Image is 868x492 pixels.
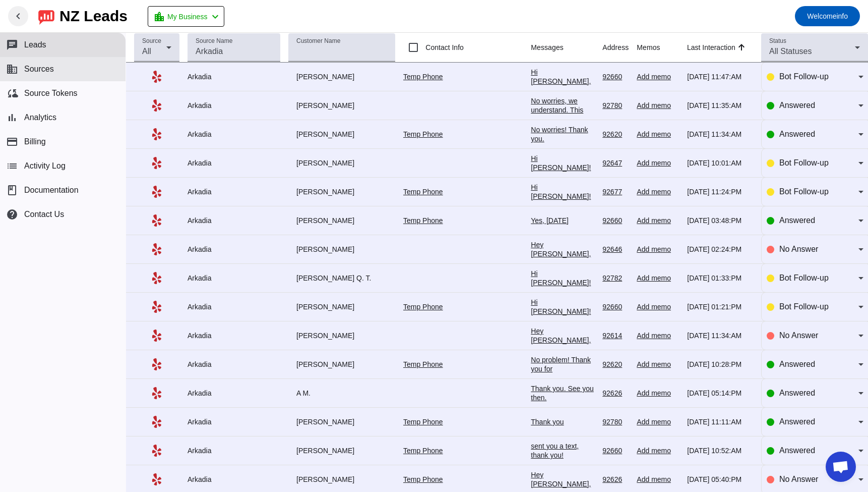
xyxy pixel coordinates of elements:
[24,40,46,49] span: Leads
[151,330,163,342] mat-icon: Yelp
[188,417,280,426] div: Arkadia
[24,186,79,195] span: Documentation
[779,274,829,282] span: Bot Follow-up
[296,38,340,44] mat-label: Customer Name
[779,72,829,81] span: Bot Follow-up
[531,298,594,461] div: Hi [PERSON_NAME]! Just wanted to check in -- happy to swing by whenever it's convenient for you. ...
[637,72,679,81] div: Add memo
[637,302,679,311] div: Add memo
[637,245,679,254] div: Add memo
[531,154,594,317] div: Hi [PERSON_NAME]! Just wanted to check in -- happy to swing by whenever it's convenient for you. ...
[531,96,594,160] div: No worries, we understand. This week is booked but next week is pretty open. Which days would be ...
[602,72,629,81] div: 92660
[779,389,815,397] span: Answered
[637,187,679,196] div: Add memo
[637,158,679,168] div: Add memo
[288,331,395,340] div: [PERSON_NAME]
[151,186,163,198] mat-icon: Yelp
[142,38,161,44] mat-label: Source
[779,360,815,368] span: Answered
[288,72,395,81] div: [PERSON_NAME]
[6,87,18,99] mat-icon: cloud_sync
[59,9,128,23] div: NZ Leads
[531,442,594,460] div: sent you a text, thank you!
[637,101,679,110] div: Add memo
[288,274,395,283] div: [PERSON_NAME] Q. T.
[6,136,18,148] mat-icon: payment
[637,475,679,484] div: Add memo
[151,445,163,457] mat-icon: Yelp
[24,210,64,219] span: Contact Us
[687,475,753,484] div: [DATE] 05:40:PM
[531,125,594,143] div: No worries! Thank you.
[288,245,395,254] div: [PERSON_NAME]
[403,303,443,311] a: Temp Phone
[602,245,629,254] div: 92646
[188,187,280,196] div: Arkadia
[687,216,753,225] div: [DATE] 03:48:PM
[288,302,395,311] div: [PERSON_NAME]
[602,187,629,196] div: 92677
[403,475,443,483] a: Temp Phone
[531,183,594,346] div: Hi [PERSON_NAME]! Just wanted to check in -- happy to swing by whenever it's convenient for you. ...
[602,130,629,139] div: 92620
[795,6,860,26] button: Welcomeinfo
[826,452,856,482] div: Open chat
[6,208,18,221] mat-icon: help
[687,158,753,168] div: [DATE] 10:01:AM
[209,11,221,23] mat-icon: chevron_left
[403,418,443,426] a: Temp Phone
[687,187,753,196] div: [DATE] 11:24:PM
[6,39,18,51] mat-icon: chat
[151,358,163,370] mat-icon: Yelp
[188,216,280,225] div: Arkadia
[142,47,151,56] span: All
[288,475,395,484] div: [PERSON_NAME]
[188,130,280,139] div: Arkadia
[779,216,815,225] span: Answered
[403,216,443,225] a: Temp Phone
[531,355,594,437] div: No problem! Thank you for understanding and keeping us in your contacts for help around the yard....
[602,158,629,168] div: 92647
[531,384,594,402] div: Thank you. See you then.
[602,475,629,484] div: 92626
[12,10,24,22] mat-icon: chevron_left
[687,274,753,283] div: [DATE] 01:33:PM
[24,89,78,98] span: Source Tokens
[188,101,280,110] div: Arkadia
[531,269,594,432] div: Hi [PERSON_NAME]! Just wanted to check in -- happy to swing by whenever it's convenient for you. ...
[807,9,848,23] span: info
[188,274,280,283] div: Arkadia
[637,331,679,340] div: Add memo
[403,188,443,196] a: Temp Phone
[151,272,163,284] mat-icon: Yelp
[602,302,629,311] div: 92660
[403,360,443,368] a: Temp Phone
[637,33,687,63] th: Memos
[531,216,594,225] div: Yes, [DATE]
[403,130,443,138] a: Temp Phone
[24,65,54,74] span: Sources
[602,274,629,283] div: 92782
[531,68,594,386] div: Hi [PERSON_NAME], Thanks for reaching out -- I appreciate you getting in touch! To put together a...
[531,326,594,481] div: Hey [PERSON_NAME], We understand if you headed in another direction and the line is always open t...
[687,101,753,110] div: [DATE] 11:35:AM
[288,389,395,398] div: A M.
[288,216,395,225] div: [PERSON_NAME]
[687,130,753,139] div: [DATE] 11:34:AM
[6,160,18,172] mat-icon: list
[288,187,395,196] div: [PERSON_NAME]
[637,389,679,398] div: Add memo
[687,302,753,311] div: [DATE] 01:21:PM
[602,216,629,225] div: 92660
[188,245,280,254] div: Arkadia
[779,187,829,196] span: Bot Follow-up
[637,360,679,369] div: Add memo
[769,38,786,44] mat-label: Status
[188,72,280,81] div: Arkadia
[687,72,753,81] div: [DATE] 11:47:AM
[288,360,395,369] div: [PERSON_NAME]
[196,38,232,44] mat-label: Source Name
[151,71,163,83] mat-icon: Yelp
[779,331,818,340] span: No Answer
